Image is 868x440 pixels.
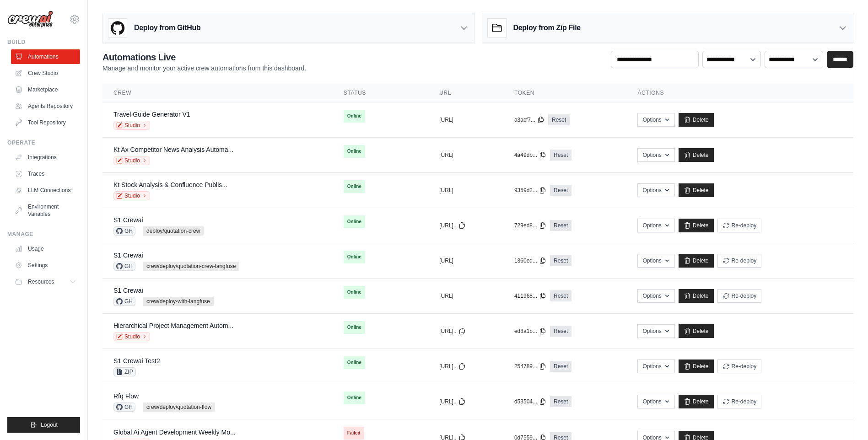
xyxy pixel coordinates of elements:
a: Reset [550,220,571,231]
span: GH [113,297,135,306]
span: Online [344,321,365,334]
button: 9359d2... [514,187,546,194]
a: Tool Repository [11,115,80,130]
a: Hierarchical Project Management Autom... [113,322,233,329]
th: Actions [626,84,853,102]
button: Options [637,254,674,268]
span: Online [344,286,365,299]
button: Options [637,360,674,373]
button: Options [637,148,674,162]
a: S1 Crewai Test2 [113,357,160,365]
a: Studio [113,121,150,130]
button: Re-deploy [717,289,762,303]
a: Reset [550,361,571,372]
span: GH [113,262,135,271]
button: 1360ed... [514,257,546,264]
a: Reset [550,290,571,301]
span: crew/deploy-with-langfuse [143,297,214,306]
th: URL [428,84,503,102]
a: Studio [113,332,150,341]
a: Delete [679,324,714,338]
a: Delete [679,360,714,373]
p: Manage and monitor your active crew automations from this dashboard. [102,64,306,73]
a: Delete [679,289,714,303]
a: Environment Variables [11,199,80,221]
a: Rfq Flow [113,392,139,400]
h2: Automations Live [102,51,306,64]
div: Operate [7,139,80,146]
a: Marketplace [11,82,80,97]
a: Reset [550,185,571,196]
a: LLM Connections [11,183,80,198]
a: Kt Ax Competitor News Analysis Automa... [113,146,233,153]
th: Crew [102,84,333,102]
span: GH [113,402,135,412]
button: 411968... [514,292,546,300]
button: 729ed8... [514,222,546,229]
a: Reset [550,396,571,407]
img: Logo [7,11,53,28]
div: Manage [7,231,80,238]
a: Delete [679,113,714,127]
a: Reset [550,255,571,266]
a: Delete [679,254,714,268]
button: 254789... [514,363,546,370]
th: Token [503,84,627,102]
button: d53504... [514,398,546,405]
a: Integrations [11,150,80,165]
h3: Deploy from GitHub [134,22,200,33]
button: Resources [11,274,80,289]
span: Logout [41,421,58,429]
button: ed8a1b... [514,327,546,335]
span: GH [113,226,135,236]
a: S1 Crewai [113,252,143,259]
span: Online [344,110,365,123]
span: ZIP [113,367,136,376]
span: Resources [28,278,54,285]
a: Reset [550,326,571,337]
a: Reset [550,150,571,161]
span: Online [344,215,365,228]
a: Travel Guide Generator V1 [113,111,190,118]
a: Traces [11,166,80,181]
button: Options [637,183,674,197]
div: Build [7,38,80,46]
a: Crew Studio [11,66,80,80]
button: Options [637,289,674,303]
button: Options [637,113,674,127]
a: Delete [679,395,714,408]
span: crew/deploy/quotation-crew-langfuse [143,262,239,271]
a: Reset [548,114,570,125]
a: Studio [113,191,150,200]
img: GitHub Logo [108,19,127,37]
a: Agents Repository [11,99,80,113]
a: Usage [11,241,80,256]
button: a3acf7... [514,116,545,123]
a: S1 Crewai [113,216,143,224]
a: Delete [679,219,714,232]
span: crew/deploy/quotation-flow [143,402,215,412]
th: Status [333,84,428,102]
button: Logout [7,417,80,433]
a: Kt Stock Analysis & Confluence Publis... [113,181,227,188]
button: 4a49db... [514,151,546,159]
a: S1 Crewai [113,287,143,294]
span: Online [344,356,365,369]
a: Studio [113,156,150,165]
a: Delete [679,183,714,197]
button: Re-deploy [717,360,762,373]
span: Online [344,251,365,263]
a: Automations [11,49,80,64]
button: Options [637,324,674,338]
span: Failed [344,427,364,440]
h3: Deploy from Zip File [513,22,581,33]
button: Options [637,219,674,232]
a: Global Ai Agent Development Weekly Mo... [113,429,236,436]
a: Delete [679,148,714,162]
span: deploy/quotation-crew [143,226,204,236]
button: Re-deploy [717,219,762,232]
span: Online [344,180,365,193]
a: Settings [11,258,80,273]
button: Re-deploy [717,395,762,408]
button: Re-deploy [717,254,762,268]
